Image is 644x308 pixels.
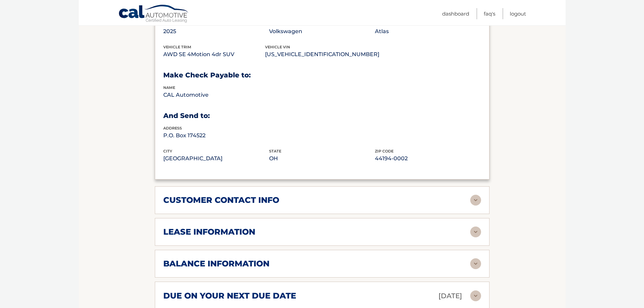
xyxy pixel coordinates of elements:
span: vehicle model [375,22,407,27]
span: zip code [375,149,393,153]
span: vehicle vin [265,45,290,49]
h2: customer contact info [163,195,279,205]
img: accordion-rest.svg [470,195,481,206]
h2: due on your next due date [163,291,296,301]
h2: lease information [163,227,255,237]
p: [US_VEHICLE_IDENTIFICATION_NUMBER] [265,50,379,59]
p: 2025 [163,27,269,36]
a: FAQ's [484,8,495,19]
a: Dashboard [442,8,469,19]
a: Logout [510,8,526,19]
img: accordion-rest.svg [470,227,481,237]
p: OH [269,154,375,163]
h3: And Send to: [163,112,481,120]
a: Cal Automotive [118,4,189,24]
p: Volkswagen [269,27,375,36]
img: accordion-rest.svg [470,258,481,269]
p: 44194-0002 [375,154,481,163]
img: accordion-rest.svg [470,290,481,301]
span: vehicle trim [163,45,191,49]
span: vehicle Year [163,22,191,27]
p: CAL Automotive [163,90,269,100]
span: city [163,149,172,153]
p: P.O. Box 174522 [163,131,269,140]
p: [GEOGRAPHIC_DATA] [163,154,269,163]
p: Atlas [375,27,481,36]
p: AWD SE 4Motion 4dr SUV [163,50,265,59]
span: name [163,85,175,90]
h2: balance information [163,259,269,269]
span: address [163,126,182,131]
h3: Make Check Payable to: [163,71,481,79]
p: [DATE] [438,290,462,302]
span: state [269,149,281,153]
